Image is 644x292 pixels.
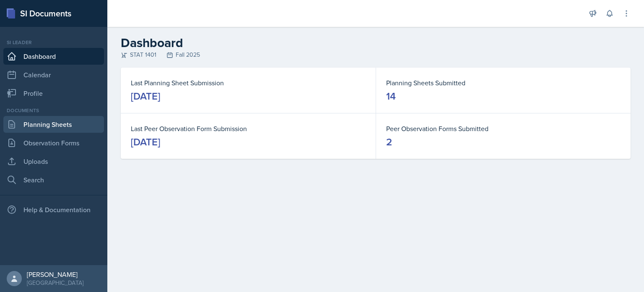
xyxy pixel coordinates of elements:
dt: Last Peer Observation Form Submission [131,124,366,134]
div: Documents [3,107,104,114]
dt: Last Planning Sheet Submission [131,78,366,88]
a: Profile [3,85,104,102]
dt: Peer Observation Forms Submitted [386,124,621,134]
a: Dashboard [3,48,104,65]
div: [DATE] [131,89,160,103]
h2: Dashboard [121,35,631,50]
div: 2 [386,135,392,149]
div: [PERSON_NAME] [27,270,83,279]
a: Search [3,171,104,188]
a: Planning Sheets [3,116,104,133]
dt: Planning Sheets Submitted [386,78,621,88]
a: Calendar [3,66,104,83]
div: [GEOGRAPHIC_DATA] [27,279,83,287]
div: STAT 1401 Fall 2025 [121,50,631,59]
a: Observation Forms [3,134,104,151]
div: Si leader [3,39,104,46]
div: Help & Documentation [3,201,104,218]
div: [DATE] [131,135,160,149]
a: Uploads [3,153,104,170]
div: 14 [386,89,396,103]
